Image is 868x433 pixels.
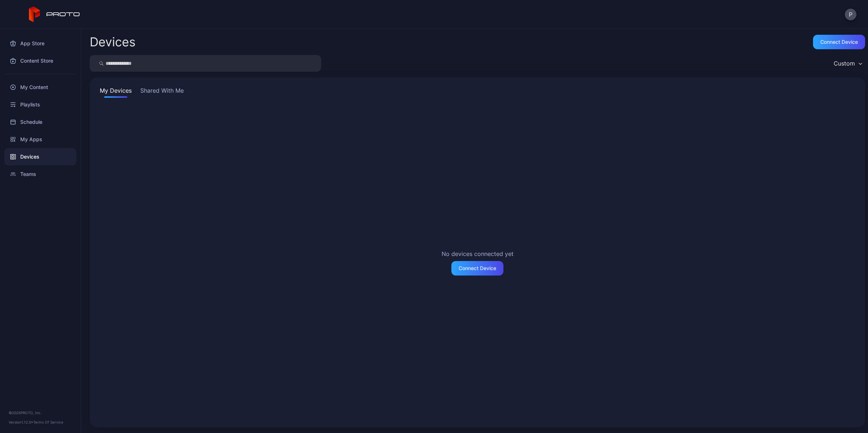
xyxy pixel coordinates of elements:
a: Teams [4,165,76,183]
div: Custom [834,60,855,67]
a: Terms Of Service [33,420,63,424]
button: Shared With Me [139,86,185,98]
div: Connect device [820,39,858,45]
span: Version 1.12.0 • [9,420,33,424]
a: App Store [4,35,76,52]
div: Connect Device [459,265,496,271]
h2: No devices connected yet [442,249,514,258]
button: My Devices [98,86,133,98]
h2: Devices [90,35,136,49]
a: My Content [4,79,76,96]
button: Custom [830,55,865,72]
a: Playlists [4,96,76,113]
div: © 2025 PROTO, Inc. [9,410,72,416]
a: Devices [4,148,76,165]
button: P [845,9,856,20]
button: Connect Device [451,261,503,276]
button: Connect device [813,35,865,49]
a: My Apps [4,131,76,148]
a: Schedule [4,113,76,131]
a: Content Store [4,52,76,70]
